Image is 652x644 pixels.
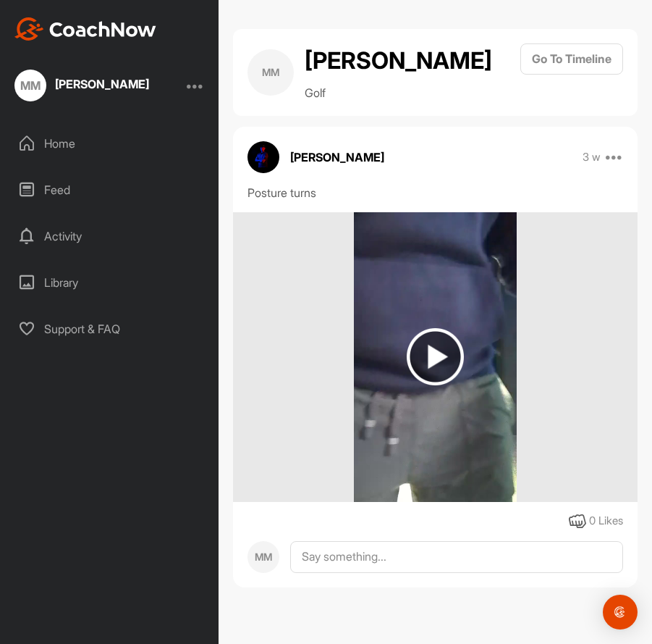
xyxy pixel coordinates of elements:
[8,125,212,162] div: Home
[589,513,623,530] div: 0 Likes
[305,84,492,101] p: Golf
[583,150,601,164] p: 3 w
[247,49,294,96] div: MM
[8,172,212,208] div: Feed
[8,311,212,347] div: Support & FAQ
[305,43,492,78] h2: [PERSON_NAME]
[8,264,212,301] div: Library
[603,595,638,630] div: Open Intercom Messenger
[407,328,464,385] img: play
[247,141,279,173] img: avatar
[14,70,46,101] div: MM
[8,218,212,254] div: Activity
[247,184,623,201] div: Posture turns
[520,43,623,101] a: Go To Timeline
[247,541,279,573] div: MM
[354,212,517,502] img: media
[55,78,149,90] div: [PERSON_NAME]
[290,149,384,166] p: [PERSON_NAME]
[14,17,156,41] img: CoachNow
[520,43,623,75] button: Go To Timeline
